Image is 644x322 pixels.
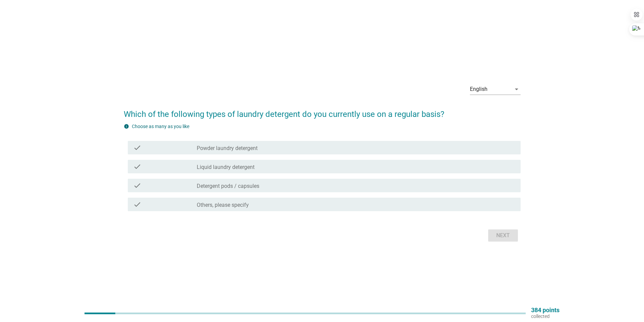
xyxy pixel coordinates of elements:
i: check [133,200,141,208]
i: check [133,163,141,171]
h2: Which of the following types of laundry detergent do you currently use on a regular basis? [124,101,521,120]
label: Others, please specify [197,202,249,208]
label: Detergent pods / capsules [197,183,259,190]
i: info [124,124,129,129]
label: Liquid laundry detergent [197,164,255,171]
i: check [133,181,141,190]
label: Choose as many as you like [132,124,189,129]
i: check [133,144,141,152]
i: arrow_drop_down [512,85,521,93]
p: 384 points [531,307,559,313]
p: collected [531,313,559,319]
label: Powder laundry detergent [197,145,258,152]
div: English [470,86,487,92]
